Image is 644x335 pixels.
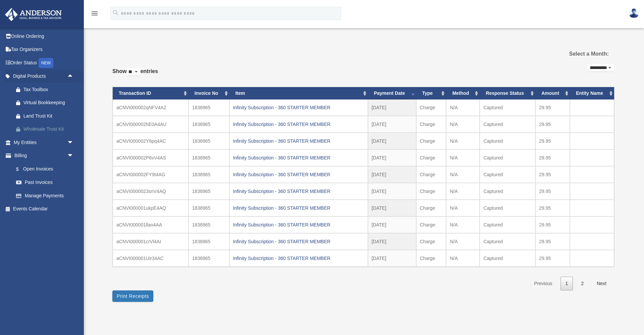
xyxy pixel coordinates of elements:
th: Invoice No: activate to sort column ascending [189,87,229,99]
td: N/A [446,99,480,116]
th: Payment Date: activate to sort column ascending [368,87,416,99]
td: Charge [416,149,446,166]
div: Virtual Bookkeeping [23,98,75,107]
td: 1838965 [189,99,229,116]
a: Previous [529,277,557,290]
td: aCNVI000001crVl4AI [113,233,189,250]
td: N/A [446,149,480,166]
td: aCNVI000001Uir34AC [113,250,189,267]
td: [DATE] [368,233,416,250]
td: 1838965 [189,149,229,166]
td: Captured [480,133,535,149]
a: Order StatusNEW [5,56,84,70]
td: 29.95 [535,216,570,233]
div: Infinity Subscription - 360 STARTER MEMBER [233,254,364,263]
div: NEW [39,58,53,68]
td: aCNVI0000023snV4AQ [113,183,189,200]
td: [DATE] [368,116,416,133]
td: [DATE] [368,250,416,267]
i: search [112,9,119,16]
td: aCNVI000002qNFV4A2 [113,99,189,116]
div: Infinity Subscription - 360 STARTER MEMBER [233,120,364,129]
td: Charge [416,99,446,116]
span: arrow_drop_up [67,70,80,83]
i: menu [91,9,99,17]
td: aCNVI000001ukpE4AQ [113,200,189,216]
div: Land Trust Kit [23,112,75,120]
span: $ [20,165,23,174]
td: 29.95 [535,183,570,200]
a: Virtual Bookkeeping [9,96,84,110]
td: 1838965 [189,116,229,133]
a: My Entitiesarrow_drop_down [5,136,84,149]
td: 1838965 [189,250,229,267]
td: N/A [446,216,480,233]
td: [DATE] [368,216,416,233]
label: Select a Month: [535,49,609,59]
a: 2 [576,277,589,290]
select: Showentries [127,68,141,76]
td: 29.95 [535,250,570,267]
th: Amount: activate to sort column ascending [535,87,570,99]
td: 29.95 [535,233,570,250]
td: N/A [446,183,480,200]
th: Method: activate to sort column ascending [446,87,480,99]
div: Infinity Subscription - 360 STARTER MEMBER [233,103,364,112]
td: N/A [446,166,480,183]
a: Land Trust Kit [9,109,84,123]
td: 1838965 [189,133,229,149]
td: Charge [416,200,446,216]
div: Wholesale Trust Kit [23,125,75,133]
a: Billingarrow_drop_down [5,149,84,162]
div: Infinity Subscription - 360 STARTER MEMBER [233,170,364,179]
td: 1838965 [189,183,229,200]
div: Infinity Subscription - 360 STARTER MEMBER [233,203,364,213]
td: 29.95 [535,133,570,149]
td: N/A [446,133,480,149]
div: Infinity Subscription - 360 STARTER MEMBER [233,187,364,196]
td: Charge [416,183,446,200]
td: [DATE] [368,166,416,183]
td: N/A [446,250,480,267]
th: Type: activate to sort column ascending [416,87,446,99]
td: 29.95 [535,149,570,166]
div: Infinity Subscription - 360 STARTER MEMBER [233,237,364,246]
div: Tax Toolbox [23,85,75,94]
td: [DATE] [368,99,416,116]
td: aCNVI000001llao4AA [113,216,189,233]
td: 29.95 [535,166,570,183]
td: aCNVI000002P6vV4AS [113,149,189,166]
a: Digital Productsarrow_drop_up [5,70,84,83]
label: Show entries [112,67,158,83]
a: Tax Organizers [5,43,84,56]
td: Captured [480,216,535,233]
th: Transaction ID: activate to sort column ascending [113,87,189,99]
td: Captured [480,166,535,183]
td: [DATE] [368,183,416,200]
td: Captured [480,99,535,116]
a: Manage Payments [9,189,84,202]
td: Captured [480,183,535,200]
td: Charge [416,133,446,149]
td: Captured [480,233,535,250]
td: 1838965 [189,233,229,250]
span: arrow_drop_down [67,149,80,163]
button: Print Receipts [112,290,153,302]
a: Tax Toolbox [9,83,84,96]
span: arrow_drop_down [67,136,80,149]
td: aCNVI000002FY9t4AG [113,166,189,183]
td: Captured [480,200,535,216]
td: Charge [416,250,446,267]
td: Captured [480,116,535,133]
td: 29.95 [535,99,570,116]
td: Captured [480,250,535,267]
th: Item: activate to sort column ascending [229,87,368,99]
td: Charge [416,233,446,250]
img: User Pic [629,8,639,18]
td: Charge [416,216,446,233]
a: Wholesale Trust Kit [9,123,84,136]
a: Past Invoices [9,176,80,189]
div: Infinity Subscription - 360 STARTER MEMBER [233,136,364,146]
a: 1 [560,277,573,290]
td: 29.95 [535,200,570,216]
